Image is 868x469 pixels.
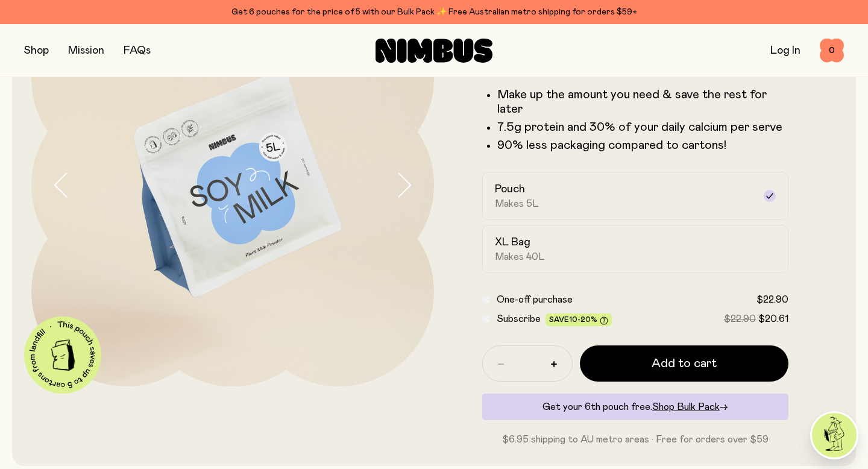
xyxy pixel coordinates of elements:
span: $22.90 [756,295,788,304]
a: FAQs [124,45,151,56]
h2: Pouch [495,182,525,197]
p: 90% less packaging compared to cartons! [497,138,788,153]
span: 10-20% [569,316,597,323]
img: agent [812,413,857,458]
div: Get your 6th pouch free. [482,394,788,420]
span: Makes 40L [495,251,545,263]
p: $6.95 shipping to AU metro areas · Free for orders over $59 [482,432,788,447]
span: $20.61 [758,314,788,324]
span: $22.90 [724,314,756,324]
span: Subscribe [497,314,541,324]
button: 0 [820,39,844,63]
span: Save [549,316,608,325]
li: Make up the amount you need & save the rest for later [497,87,788,116]
li: 7.5g protein and 30% of your daily calcium per serve [497,120,788,134]
span: Makes 5L [495,198,539,210]
a: Shop Bulk Pack→ [652,402,728,412]
button: Add to cart [580,345,788,382]
span: One-off purchase [497,295,573,304]
h2: XL Bag [495,235,530,250]
a: Mission [68,45,104,56]
a: Log In [770,45,800,56]
span: Shop Bulk Pack [652,402,720,412]
div: Get 6 pouches for the price of 5 with our Bulk Pack ✨ Free Australian metro shipping for orders $59+ [24,5,844,19]
span: Add to cart [652,355,717,372]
